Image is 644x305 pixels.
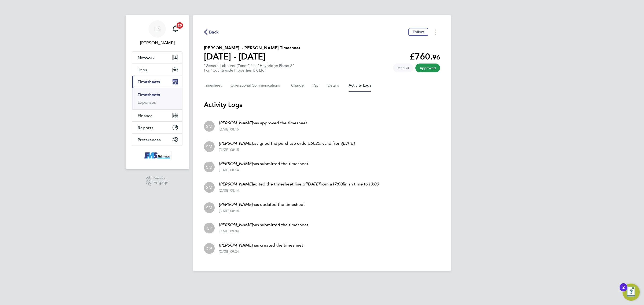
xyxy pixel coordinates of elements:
[153,180,169,185] span: Engage
[219,188,379,193] div: [DATE] 08:14
[410,51,440,62] app-decimal: £760.
[230,79,283,92] button: Operational Communications
[219,140,354,147] p: assigned the purchase order , valid from
[170,20,181,38] a: 20
[219,242,303,248] p: has created the timesheet
[219,202,253,207] em: [PERSON_NAME]
[204,141,215,152] div: Stephen Mitchinson
[206,144,213,150] span: SM
[204,162,215,172] div: Stephen Mitchinson
[204,79,222,92] button: Timesheet
[219,168,308,172] div: [DATE] 08:14
[126,15,189,169] nav: Main navigation
[204,101,440,109] h3: Activity Logs
[209,29,219,35] span: Back
[206,123,213,129] span: SM
[204,64,294,73] div: "General Labourer (Zone 2)" at "Heybridge Phase 2"
[132,151,182,160] a: Go to home page
[393,64,413,72] span: This timesheet was manually created.
[138,137,161,142] span: Preferences
[368,181,379,187] em: 13:00
[219,181,379,187] p: edited the timesheet line of from a finish time to
[413,29,424,34] span: Follow
[177,22,183,29] span: 20
[307,181,319,187] em: [DATE]
[204,121,215,132] div: Stephen Mitchinson
[206,184,213,190] span: SM
[219,148,354,152] div: [DATE] 08:15
[219,181,253,187] em: [PERSON_NAME]
[132,40,182,46] span: Lawrence Schott
[207,225,212,231] span: CP
[349,79,371,92] button: Activity Logs
[219,209,305,213] div: [DATE] 08:14
[219,120,307,126] p: has approved the timesheet
[132,122,182,133] button: Reports
[204,51,300,62] h1: [DATE] - [DATE]
[138,79,160,84] span: Timesheets
[623,284,640,301] button: Open Resource Center, 2 new notifications
[332,181,343,187] em: 17:00
[433,53,440,61] span: 96
[219,222,253,227] em: [PERSON_NAME]
[408,28,428,36] button: Follow
[207,246,212,251] span: CP
[219,201,305,208] p: has updated the timesheet
[219,229,308,233] div: [DATE] 09:34
[138,113,153,118] span: Finance
[138,100,156,105] a: Expenses
[132,88,182,109] div: Timesheets
[138,67,147,72] span: Jobs
[415,64,440,72] span: This timesheet has been approved.
[204,202,215,213] div: Stephen Mitchinson
[138,92,160,97] a: Timesheets
[219,127,307,132] div: [DATE] 08:15
[219,243,253,248] em: [PERSON_NAME]
[204,68,294,73] div: For "Countryside Properties UK Ltd"
[153,176,169,180] span: Powered by
[219,250,303,254] div: [DATE] 09:34
[219,161,253,166] em: [PERSON_NAME]
[313,79,319,92] button: Pay
[206,205,213,211] span: SM
[328,79,340,92] button: Details
[132,110,182,121] button: Finance
[204,223,215,233] div: Callum Pridmore
[132,64,182,76] button: Jobs
[132,134,182,146] button: Preferences
[430,28,440,36] button: Timesheets Menu
[132,76,182,88] button: Timesheets
[219,141,253,146] em: [PERSON_NAME]
[219,120,253,125] em: [PERSON_NAME]
[146,176,169,186] a: Powered byEngage
[132,20,182,46] a: LS[PERSON_NAME]
[342,141,354,146] em: [DATE]
[204,243,215,254] div: Callum Pridmore
[143,151,171,160] img: f-mead-logo-retina.png
[132,52,182,64] button: Network
[154,25,161,32] span: LS
[204,182,215,193] div: Stephen Mitchinson
[138,55,155,60] span: Network
[204,45,300,51] h2: [PERSON_NAME] ~[PERSON_NAME] Timesheet
[219,222,308,228] p: has submitted the timesheet
[138,125,153,130] span: Reports
[291,79,304,92] button: Charge
[308,141,320,146] em: E5025
[219,161,308,167] p: has submitted the timesheet
[206,164,213,170] span: SM
[204,29,219,35] button: Back
[622,287,625,294] div: 2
